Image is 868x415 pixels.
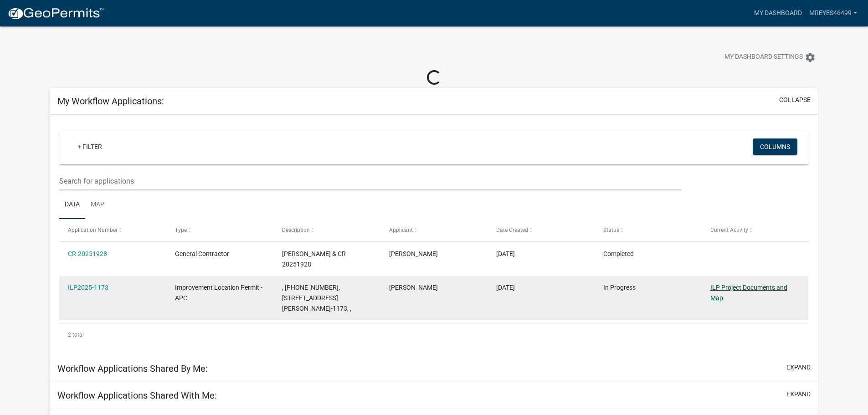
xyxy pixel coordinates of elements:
[59,323,809,346] div: 2 total
[380,219,488,241] datatable-header-cell: Applicant
[603,227,619,233] span: Status
[710,284,787,302] a: ILP Project Documents and Map
[273,219,380,241] datatable-header-cell: Description
[175,227,187,233] span: Type
[85,190,110,220] a: Map
[779,95,811,105] button: collapse
[389,284,438,291] span: Michael Reyes
[750,5,806,22] a: My Dashboard
[724,52,803,63] span: My Dashboard Settings
[701,219,808,241] datatable-header-cell: Current Activity
[59,190,85,220] a: Data
[57,96,164,107] h5: My Workflow Applications:
[175,250,229,257] span: General Contractor
[68,250,107,257] a: CR-20251928
[282,227,310,233] span: Description
[166,219,273,241] datatable-header-cell: Type
[806,5,861,22] a: Mreyes46499
[603,250,634,257] span: Completed
[496,250,515,257] span: 09/15/2025
[57,363,208,374] h5: Workflow Applications Shared By Me:
[282,284,351,312] span: , 007-051-356, 11225 N HUMPTY DUMPTY DR, Reyes, ILP2025-1173, ,
[753,138,797,155] button: Columns
[175,284,262,302] span: Improvement Location Permit - APC
[488,219,595,241] datatable-header-cell: Date Created
[786,389,811,399] button: expand
[68,284,108,291] a: ILP2025-1173
[805,52,816,63] i: settings
[496,227,528,233] span: Date Created
[717,48,823,66] button: My Dashboard Settingssettings
[786,363,811,372] button: expand
[70,138,109,155] a: + Filter
[389,227,413,233] span: Applicant
[57,390,217,401] h5: Workflow Applications Shared With Me:
[603,284,636,291] span: In Progress
[50,115,818,355] div: collapse
[282,250,348,268] span: Michael Reyes & CR-20251928
[59,172,681,190] input: Search for applications
[389,250,438,257] span: Michael Reyes
[710,227,748,233] span: Current Activity
[496,284,515,291] span: 09/15/2025
[59,219,166,241] datatable-header-cell: Application Number
[594,219,701,241] datatable-header-cell: Status
[68,227,118,233] span: Application Number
